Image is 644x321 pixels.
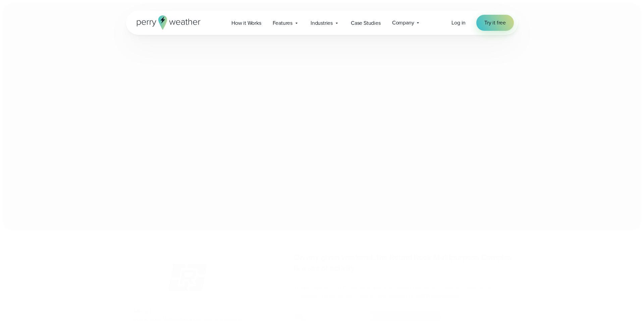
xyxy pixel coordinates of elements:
[226,16,267,30] a: How it Works
[476,15,514,31] a: Try it free
[311,19,333,27] span: Industries
[451,19,466,27] a: Log in
[273,19,292,27] span: Features
[451,19,466,26] span: Log in
[345,16,386,30] a: Case Studies
[392,19,414,27] span: Company
[351,19,381,27] span: Case Studies
[484,19,506,27] span: Try it free
[231,19,261,27] span: How it Works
